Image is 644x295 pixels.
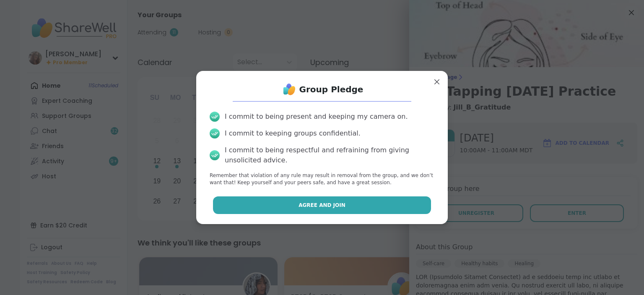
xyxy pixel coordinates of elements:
div: I commit to being present and keeping my camera on. [225,112,408,122]
div: I commit to being respectful and refraining from giving unsolicited advice. [225,145,434,165]
button: Agree and Join [213,196,431,214]
p: Remember that violation of any rule may result in removal from the group, and we don’t want that!... [210,172,434,186]
div: I commit to keeping groups confidential. [225,128,361,138]
img: ShareWell Logo [281,81,298,98]
h1: Group Pledge [299,84,364,95]
span: Agree and Join [299,201,345,209]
